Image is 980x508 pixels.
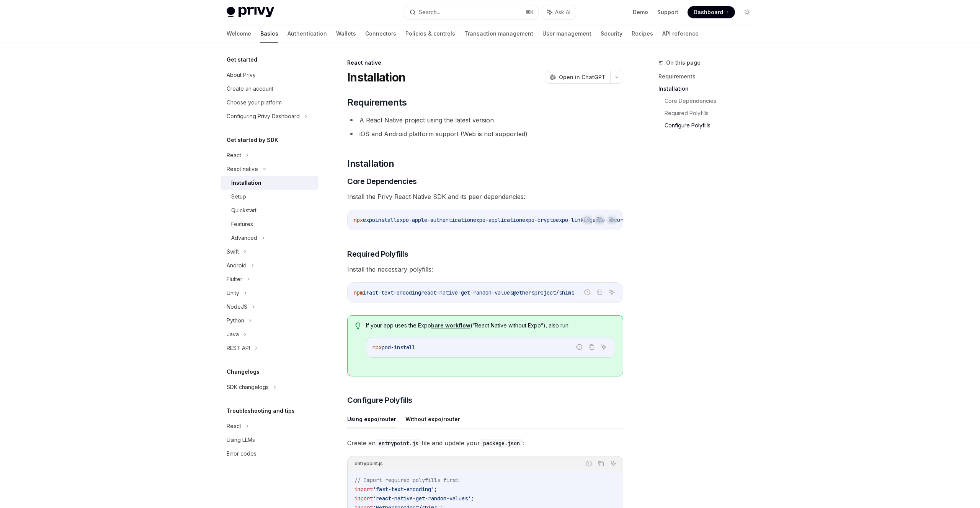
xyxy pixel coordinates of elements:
a: Recipes [632,24,653,43]
a: Installation [220,176,318,190]
a: Connectors [365,24,396,43]
span: ; [434,486,437,493]
div: Error codes [227,449,256,458]
a: Requirements [658,70,759,83]
span: Open in ChatGPT [559,73,606,81]
div: Setup [231,192,246,201]
span: expo [363,217,375,223]
button: Ask AI [608,459,618,469]
span: @ethersproject/shims [513,289,574,296]
a: Core Dependencies [665,95,759,107]
span: i [363,289,366,296]
a: Authentication [287,24,327,43]
li: A React Native project using the latest version [347,115,623,125]
a: Welcome [227,24,251,43]
span: npx [372,344,382,351]
span: Requirements [347,96,407,109]
a: bare workflow [431,322,470,329]
a: Wallets [336,24,356,43]
span: install [375,217,397,223]
span: pod-install [382,344,415,351]
span: Ask AI [555,8,570,16]
img: light logo [227,7,274,18]
div: entrypoint.js [354,459,383,469]
span: 'react-native-get-random-values' [373,495,471,502]
a: About Privy [220,68,318,82]
a: Choose your platform [220,96,318,109]
span: Install the Privy React Native SDK and its peer dependencies: [347,191,623,202]
span: import [354,495,373,502]
span: Core Dependencies [347,176,417,187]
div: Configuring Privy Dashboard [227,112,300,121]
a: User management [542,24,591,43]
span: expo-linking [556,217,593,223]
a: Create an account [220,82,318,96]
button: Without expo/router [405,410,460,428]
div: NodeJS [227,302,247,311]
div: React native [227,164,258,174]
svg: Tip [355,322,361,329]
button: Using expo/router [347,410,396,428]
span: ; [471,495,474,502]
span: npx [354,217,363,223]
h1: Installation [347,70,405,84]
div: Advanced [231,233,257,243]
div: Choose your platform [227,98,282,107]
div: React native [347,59,623,67]
div: React [227,422,241,431]
a: Configure Polyfills [665,119,759,132]
a: Demo [633,8,648,16]
div: Using LLMs [227,435,255,444]
a: Error codes [220,447,318,461]
div: Features [231,220,253,229]
div: Python [227,316,244,325]
button: Copy the contents from the code block [595,215,604,225]
div: Android [227,261,247,270]
div: Create an account [227,84,273,93]
span: On this page [666,58,701,67]
div: Quickstart [231,206,256,215]
span: expo-apple-authentication [397,217,473,223]
button: Copy the contents from the code block [596,459,606,469]
button: Search...⌘K [404,5,538,19]
button: Copy the contents from the code block [586,342,596,352]
button: Report incorrect code [584,459,594,469]
button: Ask AI [607,215,617,225]
span: Install the necessary polyfills: [347,264,623,275]
div: About Privy [227,70,256,80]
a: API reference [662,24,699,43]
a: Security [601,24,622,43]
a: Dashboard [688,6,735,18]
li: iOS and Android platform support (Web is not supported) [347,129,623,139]
button: Report incorrect code [582,287,592,297]
div: Flutter [227,275,242,284]
a: Features [220,217,318,231]
span: Dashboard [694,8,723,16]
div: Java [227,330,239,339]
code: entrypoint.js [376,439,421,448]
span: npm [354,289,363,296]
a: Basics [260,24,278,43]
div: REST API [227,344,250,353]
code: package.json [480,439,523,448]
span: import [354,486,373,493]
span: react-native-get-random-values [421,289,513,296]
h5: Changelogs [227,367,260,376]
span: // Import required polyfills first [354,477,459,484]
button: Open in ChatGPT [545,71,610,84]
button: Copy the contents from the code block [595,287,604,297]
span: Create an file and update your : [347,438,623,448]
a: Support [657,8,678,16]
button: Report incorrect code [574,342,584,352]
a: Using LLMs [220,433,318,447]
div: Search... [419,8,440,17]
a: Installation [658,83,759,95]
div: React [227,151,241,160]
a: Policies & controls [405,24,455,43]
span: fast-text-encoding [366,289,421,296]
span: Installation [347,158,394,170]
button: Ask AI [542,5,576,19]
button: Report incorrect code [582,215,592,225]
div: Swift [227,247,239,256]
h5: Get started by SDK [227,135,278,145]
